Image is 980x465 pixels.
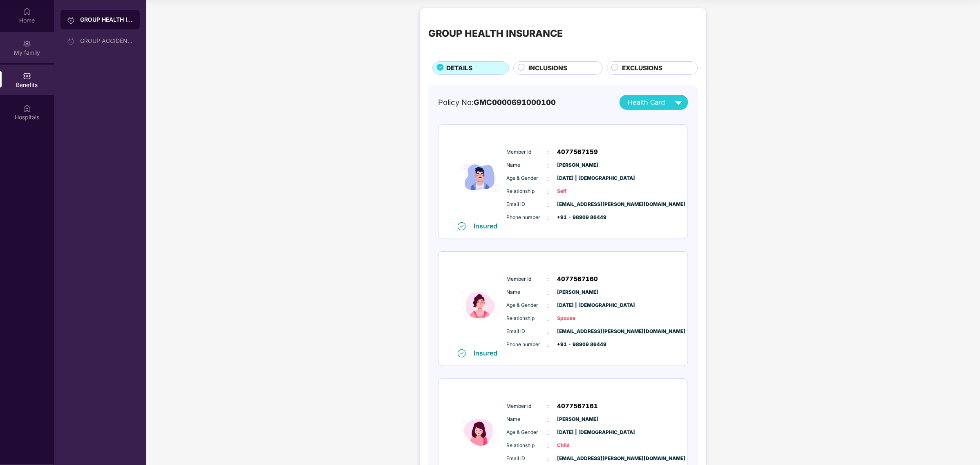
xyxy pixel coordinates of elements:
[548,200,549,209] span: :
[557,274,598,284] span: 4077567160
[548,148,549,156] span: :
[507,416,548,423] span: Name
[548,288,549,297] span: :
[428,26,563,41] div: GROUP HEALTH INSURANCE
[507,174,548,182] span: Age & Gender
[474,98,556,107] span: GMC0000691000100
[507,455,548,463] span: Email ID
[23,104,31,112] img: svg+xml;base64,PHN2ZyBpZD0iSG9zcGl0YWxzIiB4bWxucz0iaHR0cDovL3d3dy53My5vcmcvMjAwMC9zdmciIHdpZHRoPS...
[628,97,665,108] span: Health Card
[548,428,549,437] span: :
[474,222,503,230] div: Insured
[438,96,556,108] div: Policy No:
[548,314,549,323] span: :
[557,328,598,335] span: [EMAIL_ADDRESS][PERSON_NAME][DOMAIN_NAME]
[557,429,598,436] span: [DATE] | [DEMOGRAPHIC_DATA]
[23,72,31,80] img: svg+xml;base64,PHN2ZyBpZD0iQmVuZWZpdHMiIHhtbG5zPSJodHRwOi8vd3d3LnczLm9yZy8yMDAwL3N2ZyIgd2lkdGg9Ij...
[548,454,549,463] span: :
[67,37,75,45] img: svg+xml;base64,PHN2ZyB3aWR0aD0iMjAiIGhlaWdodD0iMjAiIHZpZXdCb3g9IjAgMCAyMCAyMCIgZmlsbD0ibm9uZSIgeG...
[507,288,548,296] span: Name
[557,201,598,208] span: [EMAIL_ADDRESS][PERSON_NAME][DOMAIN_NAME]
[557,315,598,322] span: Spouse
[548,213,549,222] span: :
[557,341,598,349] span: +91 - 98909 86449
[548,402,549,411] span: :
[507,161,548,169] span: Name
[23,7,31,16] img: svg+xml;base64,PHN2ZyBpZD0iSG9tZSIgeG1sbnM9Imh0dHA6Ly93d3cudzMub3JnLzIwMDAvc3ZnIiB3aWR0aD0iMjAiIG...
[507,315,548,322] span: Relationship
[671,95,686,110] img: svg+xml;base64,PHN2ZyB4bWxucz0iaHR0cDovL3d3dy53My5vcmcvMjAwMC9zdmciIHZpZXdCb3g9IjAgMCAyNCAyNCIgd2...
[507,442,548,449] span: Relationship
[507,201,548,208] span: Email ID
[507,429,548,436] span: Age & Gender
[557,416,598,423] span: [PERSON_NAME]
[80,38,133,44] div: GROUP ACCIDENTAL INSURANCE
[557,302,598,309] span: [DATE] | [DEMOGRAPHIC_DATA]
[80,16,133,24] div: GROUP HEALTH INSURANCE
[507,188,548,195] span: Relationship
[23,40,31,48] img: svg+xml;base64,PHN2ZyB3aWR0aD0iMjAiIGhlaWdodD0iMjAiIHZpZXdCb3g9IjAgMCAyMCAyMCIgZmlsbD0ibm9uZSIgeG...
[548,441,549,450] span: :
[507,214,548,221] span: Phone number
[447,63,473,73] span: DETAILS
[557,188,598,195] span: Self
[622,63,663,73] span: EXCLUSIONS
[548,161,549,170] span: :
[548,275,549,284] span: :
[548,301,549,310] span: :
[456,260,505,349] img: icon
[474,349,503,357] div: Insured
[557,147,598,157] span: 4077567159
[507,328,548,335] span: Email ID
[548,327,549,336] span: :
[557,442,598,449] span: Child
[557,288,598,296] span: [PERSON_NAME]
[557,174,598,182] span: [DATE] | [DEMOGRAPHIC_DATA]
[548,415,549,424] span: :
[507,402,548,410] span: Member Id
[507,341,548,349] span: Phone number
[548,340,549,349] span: :
[528,63,567,73] span: INCLUSIONS
[507,148,548,156] span: Member Id
[557,161,598,169] span: [PERSON_NAME]
[557,214,598,221] span: +91 - 98909 86449
[458,222,466,230] img: svg+xml;base64,PHN2ZyB4bWxucz0iaHR0cDovL3d3dy53My5vcmcvMjAwMC9zdmciIHdpZHRoPSIxNiIgaGVpZ2h0PSIxNi...
[557,401,598,411] span: 4077567161
[507,275,548,283] span: Member Id
[548,187,549,196] span: :
[456,133,505,221] img: icon
[557,455,598,463] span: [EMAIL_ADDRESS][PERSON_NAME][DOMAIN_NAME]
[507,302,548,309] span: Age & Gender
[458,349,466,358] img: svg+xml;base64,PHN2ZyB4bWxucz0iaHR0cDovL3d3dy53My5vcmcvMjAwMC9zdmciIHdpZHRoPSIxNiIgaGVpZ2h0PSIxNi...
[67,16,75,24] img: svg+xml;base64,PHN2ZyB3aWR0aD0iMjAiIGhlaWdodD0iMjAiIHZpZXdCb3g9IjAgMCAyMCAyMCIgZmlsbD0ibm9uZSIgeG...
[620,95,688,110] button: Health Card
[548,174,549,183] span: :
